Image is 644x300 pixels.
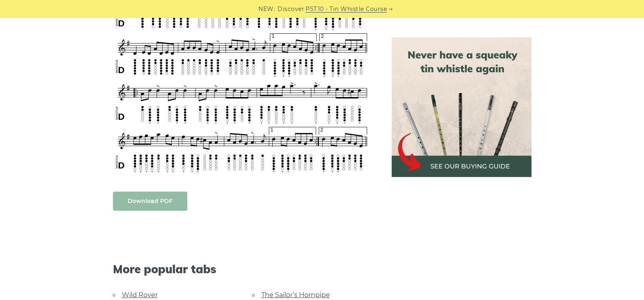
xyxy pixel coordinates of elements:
a: PST10 - Tin Whistle Course [306,4,387,14]
span: More popular tabs [113,262,372,276]
span: Discover [278,4,304,14]
img: tin whistle buying guide [392,37,531,177]
a: Wild Rover [122,291,158,299]
span: NEW: [258,4,275,14]
a: The Sailor’s Hornpipe [261,291,330,299]
a: Download PDF [113,192,187,211]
